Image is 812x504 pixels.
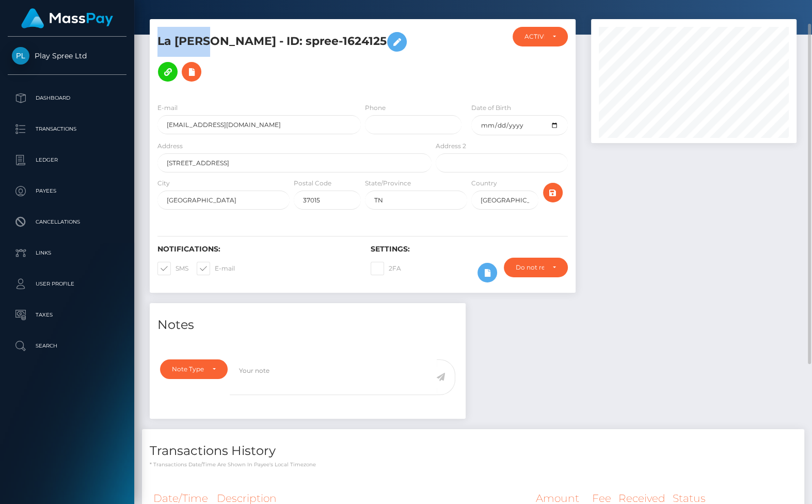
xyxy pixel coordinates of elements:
[12,245,122,261] p: Links
[197,262,235,275] label: E-mail
[8,302,126,328] a: Taxes
[365,103,386,113] label: Phone
[8,147,126,173] a: Ledger
[21,8,113,28] img: MassPay Logo
[12,276,122,292] p: User Profile
[157,179,170,188] label: City
[8,333,126,359] a: Search
[12,152,122,168] p: Ledger
[8,209,126,235] a: Cancellations
[8,240,126,266] a: Links
[371,245,568,254] h6: Settings:
[516,263,545,272] div: Do not require
[157,262,188,275] label: SMS
[12,47,29,65] img: Play Spree Ltd
[524,33,545,41] div: ACTIVE
[12,307,122,323] p: Taxes
[8,178,126,204] a: Payees
[471,179,497,188] label: Country
[160,359,228,379] button: Note Type
[150,442,797,460] h4: Transactions History
[150,461,797,468] p: * Transactions date/time are shown in payee's local timezone
[8,271,126,297] a: User Profile
[8,85,126,111] a: Dashboard
[8,116,126,142] a: Transactions
[504,258,568,277] button: Do not require
[436,141,466,151] label: Address 2
[12,214,122,230] p: Cancellations
[157,141,183,151] label: Address
[12,183,122,199] p: Payees
[157,245,355,254] h6: Notifications:
[8,51,126,60] span: Play Spree Ltd
[157,316,458,334] h4: Notes
[294,179,331,188] label: Postal Code
[471,103,511,113] label: Date of Birth
[12,338,122,354] p: Search
[365,179,411,188] label: State/Province
[157,103,178,113] label: E-mail
[172,365,204,373] div: Note Type
[157,27,426,87] h5: La [PERSON_NAME] - ID: spree-1624125
[513,27,568,46] button: ACTIVE
[371,262,401,275] label: 2FA
[12,90,122,106] p: Dashboard
[12,121,122,137] p: Transactions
